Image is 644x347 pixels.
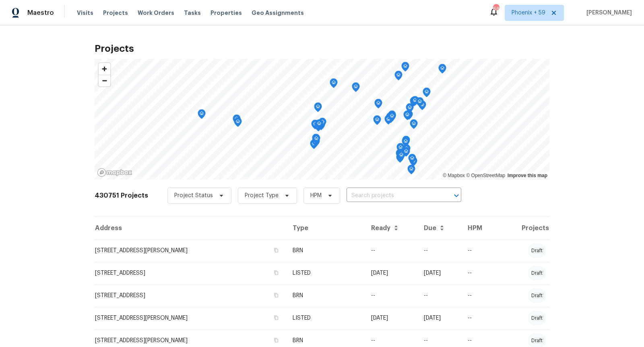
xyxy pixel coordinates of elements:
div: Map marker [396,149,404,161]
th: HPM [461,217,496,239]
button: Copy Address [272,269,280,276]
div: 668 [493,5,499,13]
div: Map marker [314,122,322,134]
td: [STREET_ADDRESS][PERSON_NAME] [95,239,286,262]
span: Project Status [174,192,213,200]
td: -- [417,284,461,307]
td: -- [461,262,496,284]
a: Mapbox homepage [97,168,132,177]
button: Open [451,190,462,201]
div: draft [528,311,546,325]
button: Copy Address [272,292,280,299]
div: Map marker [408,154,416,166]
h2: 430751 Projects [95,192,148,200]
div: Map marker [396,149,405,162]
div: Map marker [318,118,326,130]
td: -- [417,239,461,262]
div: Map marker [315,119,323,132]
th: Projects [497,217,549,239]
td: LISTED [286,307,365,329]
th: Due [417,217,461,239]
button: Copy Address [272,337,280,344]
td: [STREET_ADDRESS][PERSON_NAME] [95,307,286,329]
td: BRN [286,239,365,262]
div: Map marker [388,110,396,123]
span: Projects [103,9,128,17]
a: Mapbox [443,173,465,178]
canvas: Map [95,59,549,180]
div: Map marker [403,110,411,123]
div: Map marker [198,109,206,122]
td: -- [365,284,417,307]
span: Work Orders [138,9,174,17]
td: -- [461,284,496,307]
div: Map marker [312,134,320,147]
div: Map marker [384,115,392,127]
div: Map marker [402,136,410,148]
span: Geo Assignments [252,9,304,17]
div: Map marker [311,120,319,132]
td: [DATE] [417,307,461,329]
th: Type [286,217,365,239]
span: Project Type [245,192,279,200]
td: [DATE] [365,307,417,329]
div: Map marker [314,102,322,115]
span: [PERSON_NAME] [583,9,632,17]
div: Map marker [410,97,418,109]
div: Map marker [234,117,242,130]
div: Map marker [233,114,241,127]
div: Map marker [416,97,424,110]
div: Map marker [374,99,382,111]
div: Map marker [423,88,431,100]
td: [DATE] [365,262,417,284]
th: Address [95,217,286,239]
h2: Projects [95,45,549,53]
td: [STREET_ADDRESS] [95,262,286,284]
td: LISTED [286,262,365,284]
div: Map marker [373,115,381,128]
div: Map marker [407,165,415,177]
div: Map marker [410,119,418,132]
div: Map marker [388,112,396,124]
td: BRN [286,284,365,307]
td: [STREET_ADDRESS] [95,284,286,307]
th: Ready [365,217,417,239]
div: Map marker [352,82,360,95]
td: -- [461,239,496,262]
div: Map marker [394,71,402,83]
div: draft [528,266,546,280]
a: Improve this map [508,173,547,178]
td: -- [365,239,417,262]
input: Search projects [347,190,439,202]
button: Copy Address [272,247,280,254]
div: Map marker [402,147,410,159]
div: Map marker [312,137,320,149]
div: Map marker [386,112,394,125]
div: Map marker [387,113,395,126]
button: Zoom in [99,63,110,75]
div: Map marker [401,62,409,74]
a: OpenStreetMap [466,173,505,178]
div: Map marker [438,64,446,76]
span: Phoenix + 59 [512,9,545,17]
span: Properties [211,9,242,17]
div: Map marker [396,143,405,155]
div: draft [528,288,546,303]
div: Map marker [406,103,414,116]
div: Map marker [330,78,338,91]
div: Map marker [312,134,320,146]
span: Zoom out [99,75,110,86]
div: draft [528,243,546,258]
button: Copy Address [272,314,280,321]
div: Map marker [397,151,405,163]
div: Map marker [411,96,419,108]
button: Zoom out [99,75,110,86]
div: Map marker [402,137,410,149]
div: Map marker [310,139,318,152]
td: -- [461,307,496,329]
span: Maestro [27,9,54,17]
span: HPM [310,192,322,200]
span: Tasks [184,10,201,16]
td: [DATE] [417,262,461,284]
